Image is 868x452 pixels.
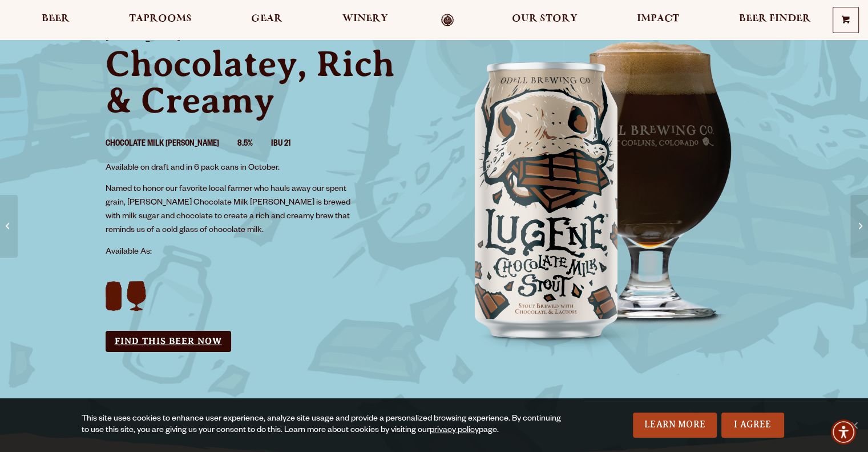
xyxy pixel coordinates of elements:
[738,14,810,23] span: Beer Finder
[629,14,687,27] a: Impact
[831,419,856,445] div: Accessibility Menu
[721,413,784,438] a: I Agree
[106,137,237,152] li: Chocolate Milk [PERSON_NAME]
[106,162,358,175] p: Available on draft and in 6 pack cans in October.
[237,137,271,152] li: 8.5%
[251,14,282,23] span: Gear
[434,17,777,360] img: Image of bottle and pour
[106,246,421,259] p: Available As:
[42,14,70,23] span: Beer
[82,414,568,437] div: This site uses cookies to enhance user experience, analyze site usage and provide a personalized ...
[34,14,77,27] a: Beer
[512,14,578,23] span: Our Story
[335,14,395,27] a: Winery
[731,14,818,27] a: Beer Finder
[633,413,717,438] a: Learn More
[637,14,679,23] span: Impact
[342,14,388,23] span: Winery
[244,14,290,27] a: Gear
[122,14,199,27] a: Taprooms
[106,331,231,352] a: Find this Beer Now
[106,46,421,119] p: Chocolatey, Rich & Creamy
[426,14,469,27] a: Odell Home
[271,137,309,152] li: IBU 21
[430,426,479,435] a: privacy policy
[504,14,585,27] a: Our Story
[129,14,192,23] span: Taprooms
[106,183,358,238] p: Named to honor our favorite local farmer who hauls away our spent grain, [PERSON_NAME] Chocolate ...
